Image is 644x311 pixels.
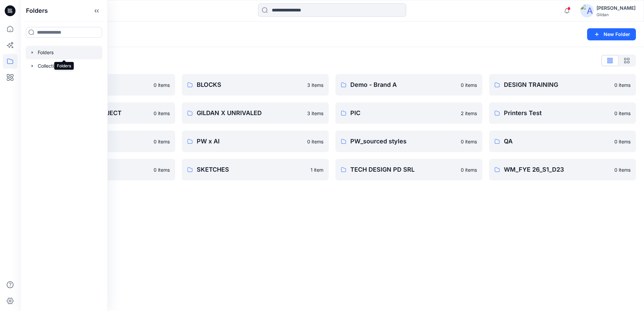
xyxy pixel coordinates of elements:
p: 2 items [461,110,477,117]
a: PIC2 items [335,102,482,124]
a: WM_FYE 26_S1_D230 items [489,159,636,180]
p: PW_sourced styles [350,137,457,146]
p: SKETCHES [197,165,307,174]
p: DESIGN TRAINING [504,80,610,90]
p: 0 items [154,138,170,145]
p: BLOCKS [197,80,303,90]
button: New Folder [587,28,636,40]
a: Printers Test0 items [489,102,636,124]
p: 0 items [461,166,477,173]
p: WM_FYE 26_S1_D23 [504,165,610,174]
p: 0 items [614,138,631,145]
img: avatar [580,4,594,18]
div: [PERSON_NAME] [597,4,636,12]
p: Printers Test [504,108,610,118]
a: DESIGN TRAINING0 items [489,74,636,96]
a: GILDAN X UNRIVALED3 items [182,102,329,124]
p: 3 items [307,110,323,117]
p: 0 items [614,166,631,173]
p: 0 items [154,110,170,117]
p: TECH DESIGN PD SRL [350,165,457,174]
a: QA0 items [489,131,636,152]
a: TECH DESIGN PD SRL0 items [335,159,482,180]
p: 0 items [154,81,170,89]
p: GILDAN X UNRIVALED [197,108,303,118]
p: PW x AI [197,137,303,146]
p: 0 items [461,81,477,89]
p: QA [504,137,610,146]
p: 0 items [154,166,170,173]
a: PW x AI0 items [182,131,329,152]
a: BLOCKS3 items [182,74,329,96]
div: Gildan [597,12,636,17]
p: 0 items [614,110,631,117]
a: Demo - Brand A0 items [335,74,482,96]
p: 0 items [461,138,477,145]
a: SKETCHES1 item [182,159,329,180]
p: 3 items [307,81,323,89]
p: 0 items [614,81,631,89]
p: PIC [350,108,457,118]
p: Demo - Brand A [350,80,457,90]
p: 1 item [311,166,323,173]
p: 0 items [307,138,323,145]
a: PW_sourced styles0 items [335,131,482,152]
